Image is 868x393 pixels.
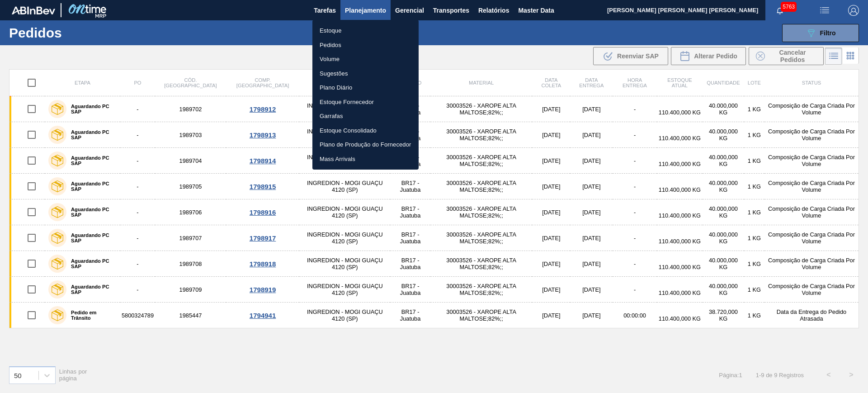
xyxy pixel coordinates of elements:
[312,52,419,66] a: Volume
[312,152,419,166] a: Mass Arrivals
[312,95,419,109] a: Estoque Fornecedor
[312,109,419,123] a: Garrafas
[312,66,419,81] a: Sugestões
[312,123,419,138] a: Estoque Consolidado
[312,80,419,95] a: Plano Diário
[312,24,419,38] a: Estoque
[312,38,419,52] a: Pedidos
[312,137,419,152] a: Plano de Produção do Fornecedor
